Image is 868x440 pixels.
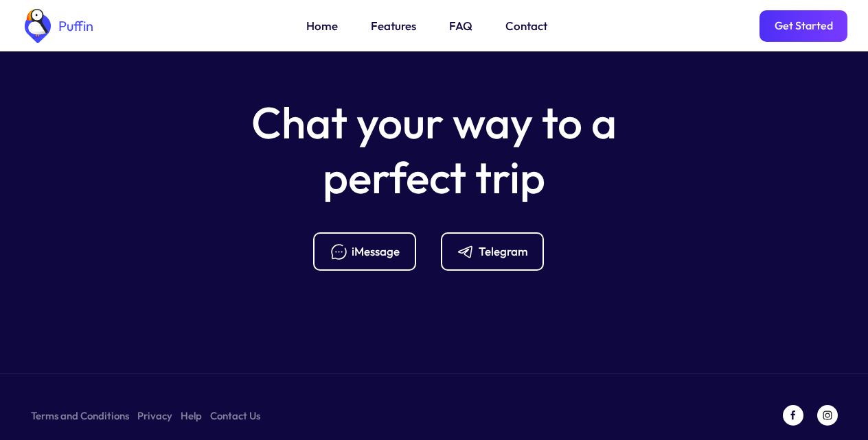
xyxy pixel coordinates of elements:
a: iMessage [313,232,427,271]
a: Privacy [137,407,172,424]
a: Help [181,407,202,424]
div: Puffin [55,19,93,33]
a: Contact Us [210,407,260,424]
h5: Chat your way to a perfect trip [228,95,640,205]
div: Telegram [479,244,528,259]
a: Contact [505,17,547,35]
a: Terms and Conditions [31,407,129,424]
a: Features [371,17,416,35]
a: Telegram [441,232,555,271]
a: FAQ [449,17,472,35]
div: iMessage [352,244,400,259]
a: home [21,9,93,43]
a: Home [306,17,338,35]
a: Get Started [759,10,847,42]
